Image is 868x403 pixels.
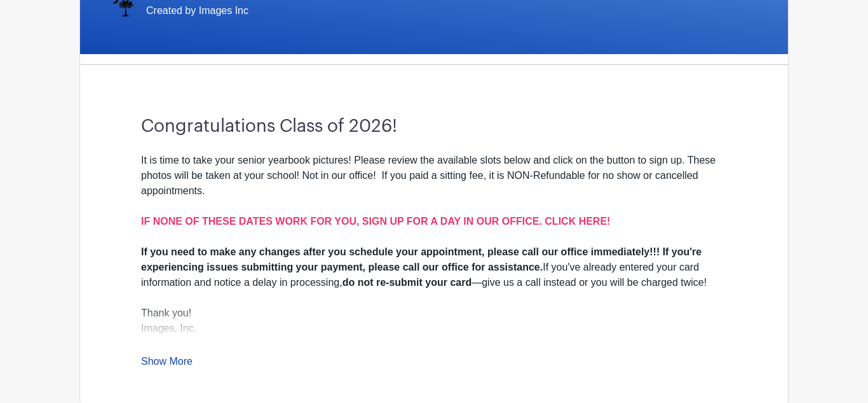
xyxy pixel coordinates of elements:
[141,216,610,227] a: IF NONE OF THESE DATES WORK FOR YOU, SIGN UP FOR A DAY IN OUR OFFICE. CLICK HERE!
[141,306,727,321] div: Thank you!
[146,3,248,18] span: Created by Images Inc
[141,244,727,290] div: If you've already entered your card information and notice a delay in processing, —give us a call...
[141,246,702,272] strong: If you need to make any changes after you schedule your appointment, please call our office immed...
[141,321,727,351] div: Images, Inc.
[141,338,222,349] a: [DOMAIN_NAME]
[141,356,193,372] a: Show More
[342,277,472,288] strong: do not re-submit your card
[141,153,727,244] div: It is time to take your senior yearbook pictures! Please review the available slots below and cli...
[141,116,727,138] h3: Congratulations Class of 2026!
